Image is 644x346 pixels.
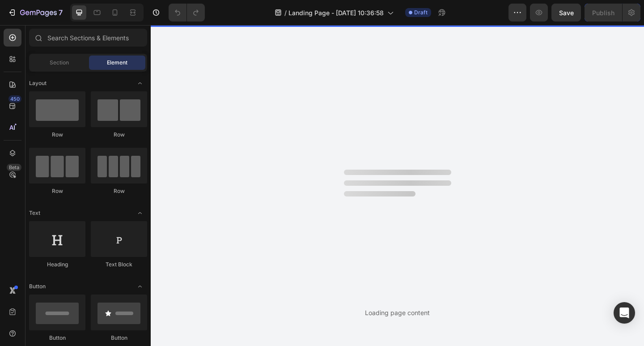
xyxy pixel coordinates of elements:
[133,279,147,294] span: Toggle open
[29,131,85,139] div: Row
[551,4,581,21] button: Save
[8,95,21,103] div: 450
[29,79,47,87] span: Layout
[288,8,384,17] span: Landing Page - [DATE] 10:36:58
[50,59,69,67] span: Section
[133,206,147,220] span: Toggle open
[29,334,85,342] div: Button
[29,282,46,290] span: Button
[7,164,21,171] div: Beta
[107,59,127,67] span: Element
[91,261,147,269] div: Text Block
[559,9,574,17] span: Save
[29,209,40,217] span: Text
[91,187,147,195] div: Row
[169,4,205,21] div: Undo/Redo
[91,131,147,139] div: Row
[414,9,428,17] span: Draft
[585,4,622,21] button: Publish
[614,302,635,324] div: Open Intercom Messenger
[91,334,147,342] div: Button
[59,7,63,18] p: 7
[592,8,614,17] div: Publish
[133,76,147,90] span: Toggle open
[284,8,287,17] span: /
[365,308,430,317] div: Loading page content
[29,261,85,269] div: Heading
[29,29,147,47] input: Search Sections & Elements
[4,4,67,21] button: 7
[29,187,85,195] div: Row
